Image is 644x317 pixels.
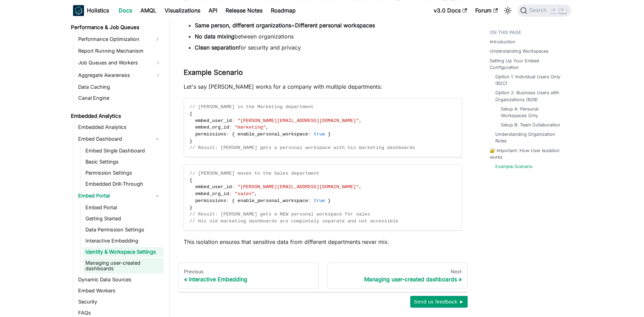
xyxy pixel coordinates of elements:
a: Canal Engine [76,93,164,103]
span: embed_user_id [195,118,232,123]
a: Understanding Organization Roles [495,131,564,144]
div: Managing user-created dashboards [333,276,462,283]
a: Embedded Drill-Through [83,179,164,189]
span: // [PERSON_NAME] moves to the Sales department [190,171,319,176]
a: Docs [114,5,136,16]
a: Setup B: Team Collaboration [501,122,560,128]
a: Dynamic Data Sources [76,275,164,284]
span: { [232,132,234,137]
a: Embed Portal [83,203,164,212]
a: Embed Dashboard [76,133,151,144]
span: : [226,198,229,203]
div: Interactive Embedding [184,276,313,283]
button: Expand sidebar category 'Performance Optimization' [151,34,164,45]
span: } [328,132,331,137]
span: , [359,184,362,190]
span: : [308,198,311,203]
a: Option 2: Business Users with Organizations (B2B) [495,89,564,103]
kbd: ⌘ [551,7,558,14]
p: This isolation ensures that sensitive data from different departments never mix. [184,238,462,246]
span: // Result: [PERSON_NAME] gets a personal workspace with his marketing dashboards [190,145,415,150]
strong: Clean separation [195,44,239,51]
span: , [266,125,268,130]
span: "sales" [235,191,255,196]
button: Search (Command+K) [517,4,571,17]
a: Visualizations [160,5,204,16]
a: Roadmap [267,5,300,16]
a: NextManaging user-created dashboards [327,263,468,289]
a: Example Scenario [495,163,533,170]
a: API [204,5,221,16]
span: : [226,132,229,137]
nav: Docs pages [178,263,468,289]
span: : [229,191,232,196]
a: Data Permission Settings [83,225,164,235]
span: enable_personal_workspace [238,198,308,203]
a: Embedded Analytics [69,111,164,121]
a: Permission Settings [83,168,164,178]
button: Collapse sidebar category 'Embed Dashboard' [151,133,164,144]
strong: Different personal workspaces [295,22,375,29]
a: Report Running Mechanism [76,46,164,56]
button: Collapse sidebar category 'Embed Portal' [151,190,164,201]
span: embed_org_id [195,191,229,196]
button: Send us feedback ► [410,296,468,308]
span: , [359,118,362,123]
a: Option 1: Individual Users Only (B2C) [495,73,564,87]
a: PreviousInteractive Embedding [178,263,319,289]
a: Embed Single Dashboard [83,146,164,156]
a: Embed Portal [76,190,151,201]
h3: Example Scenario [184,68,462,77]
strong: Same person, different organizations [195,22,291,29]
span: } [190,205,192,210]
span: { [190,111,192,116]
a: Performance Optimization [76,34,151,45]
a: Forum [471,5,502,16]
a: Getting Started [83,214,164,223]
span: } [328,198,331,203]
span: : [232,118,234,123]
li: between organizations [195,32,462,41]
a: Introduction [490,38,515,45]
a: Setting Up Your Embed Configuration [490,58,567,71]
a: v3.0 Docs [430,5,471,16]
span: "marketing" [235,125,266,130]
a: Basic Settings [83,157,164,167]
div: Next [333,268,462,275]
a: Aggregate Awareness [76,70,164,81]
span: : [308,132,311,137]
a: Setup A: Personal Workspaces Only [501,106,561,119]
span: true [314,198,325,203]
span: , [255,191,257,196]
a: Managing user-created dashboards [83,258,164,273]
span: "[PERSON_NAME][EMAIL_ADDRESS][DOMAIN_NAME]" [238,118,359,123]
span: // Result: [PERSON_NAME] gets a NEW personal workspace for sales [190,212,370,217]
b: Holistics [87,6,109,15]
span: Send us feedback ► [414,297,464,306]
span: true [314,132,325,137]
p: Let's say [PERSON_NAME] works for a company with multiple departments: [184,82,462,91]
li: = [195,21,462,29]
span: embed_user_id [195,184,232,190]
nav: Docs sidebar [66,21,170,317]
a: AMQL [136,5,160,16]
span: } [190,139,192,144]
a: Embed Workers [76,286,164,296]
div: Previous [184,268,313,275]
a: Embedded Analytics [76,122,164,132]
a: Identity & Workspace Settings [83,247,164,257]
a: Data Caching [76,82,164,92]
span: // [PERSON_NAME] in the Marketing department [190,104,314,109]
span: { [190,178,192,183]
span: embed_org_id [195,125,229,130]
span: permissions [195,198,226,203]
a: Understanding Workspaces [490,48,549,54]
a: Interactive Embedding [83,236,164,246]
span: enable_personal_workspace [238,132,308,137]
li: for security and privacy [195,43,462,52]
span: permissions [195,132,226,137]
span: // His old marketing dashboards are completely separate and not accessible [190,219,398,224]
strong: No data mixing [195,33,234,40]
span: : [229,125,232,130]
a: Performance & Job Queues [69,23,164,32]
